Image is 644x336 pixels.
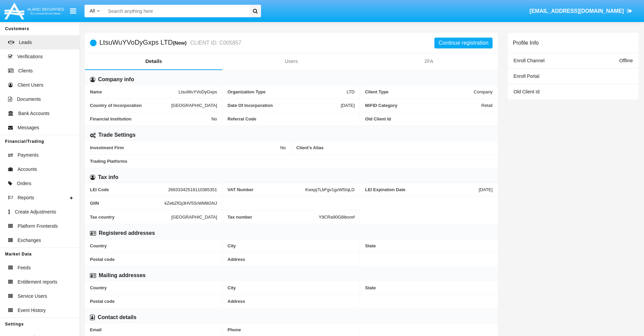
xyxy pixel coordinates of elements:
[296,145,493,150] span: Client’s Alias
[365,89,474,94] span: Client Type
[365,243,493,248] span: State
[17,96,41,103] span: Documents
[305,187,355,192] span: Kwxpj7LbFgv1gxW5IqLD
[18,237,41,244] span: Exchanges
[228,327,355,332] span: Phone
[98,131,136,139] h6: Trade Settings
[18,166,37,173] span: Accounts
[18,293,47,300] span: Service Users
[90,299,217,304] span: Postal code
[165,201,217,206] span: kZebZfGj3HV5SrWM8GNJ
[85,53,222,69] a: Details
[479,187,493,192] span: [DATE]
[90,89,178,94] span: Name
[514,58,545,63] span: Enroll Channel
[18,307,46,314] span: Event History
[526,2,636,21] a: [EMAIL_ADDRESS][DOMAIN_NAME]
[15,208,56,216] span: Create Adjustments
[99,272,146,279] h6: Mailing addresses
[222,53,360,69] a: Users
[99,39,241,47] h5: LtsuWuYVoDyGxps LTD
[474,89,493,94] span: Company
[90,243,217,248] span: Country
[105,5,247,17] input: Search
[85,7,105,15] a: All
[228,116,355,121] span: Referral Code
[514,73,539,79] span: Enroll Portal
[98,76,134,83] h6: Company info
[513,40,539,46] h6: Profile Info
[90,116,211,121] span: Financial Institution
[514,89,540,94] span: Old Client Id
[90,327,217,332] span: Email
[529,8,624,14] span: [EMAIL_ADDRESS][DOMAIN_NAME]
[365,285,493,290] span: State
[171,103,217,108] span: [GEOGRAPHIC_DATA]
[365,116,493,121] span: Old Client Id
[173,39,189,47] div: (New)
[228,215,319,220] span: Tax number
[171,214,217,220] span: [GEOGRAPHIC_DATA]
[481,103,493,108] span: Retail
[3,1,65,21] img: Logo image
[17,53,43,60] span: Verifications
[228,299,355,304] span: Address
[189,40,241,46] small: CLIENT ID: C005857
[319,215,355,220] span: Y9CRa90G8iboref
[18,264,31,271] span: Feeds
[365,187,479,192] span: LEI Expiration Date
[18,223,58,230] span: Platform Frontends
[90,8,95,14] span: All
[347,89,355,94] span: LTD
[168,187,217,192] span: 26833342518110385351
[98,174,118,181] h6: Tax info
[228,89,347,94] span: Organization Type
[228,257,355,262] span: Address
[18,124,39,131] span: Messages
[211,116,217,121] span: No
[619,58,633,63] span: Offline
[90,214,171,220] span: Tax country
[228,103,341,108] span: Date Of Incorporation
[228,187,305,192] span: VAT Number
[228,243,355,248] span: City
[90,159,493,164] span: Trading Platforms
[90,201,165,206] span: GIIN
[90,145,280,150] span: Investment Firm
[18,152,39,159] span: Payments
[365,103,481,108] span: MiFID Category
[18,110,50,117] span: Bank Accounts
[360,53,498,69] a: 2FA
[18,278,57,286] span: Entitlement reports
[18,82,43,89] span: Client Users
[17,180,31,187] span: Orders
[99,229,155,237] h6: Registered addresses
[341,103,355,108] span: [DATE]
[90,257,217,262] span: Postal code
[228,285,355,290] span: City
[280,145,286,150] span: No
[18,67,33,74] span: Clients
[178,89,217,94] span: LtsuWuYVoDyGxps
[98,314,137,321] h6: Contact details
[19,39,32,46] span: Leads
[90,103,171,108] span: Country of Incorporation
[90,285,217,290] span: Country
[434,38,493,48] button: Continue registration
[90,187,168,192] span: LEI Code
[18,194,34,201] span: Reports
